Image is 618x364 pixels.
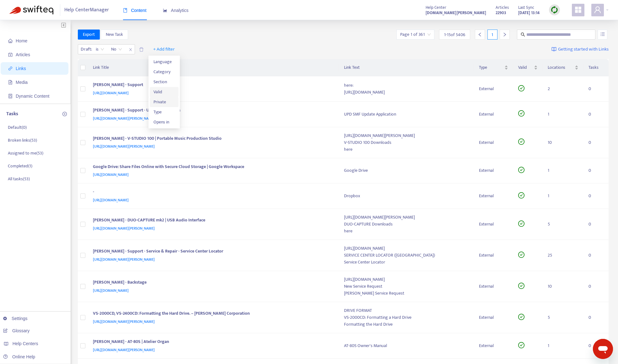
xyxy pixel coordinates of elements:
[78,45,93,54] span: Draft :
[518,283,524,289] span: check-circle
[3,316,28,321] a: Settings
[583,240,609,271] td: 0
[93,163,332,171] div: Google Drive: Share Files Online with Secure Cloud Storage | Google Workspace
[8,163,32,169] p: Completed ( 1 )
[543,209,583,240] td: 5
[479,111,508,118] div: External
[583,302,609,333] td: 0
[344,228,469,235] div: here
[479,252,508,259] div: External
[344,245,469,252] div: [URL][DOMAIN_NAME]
[598,30,607,40] button: unordered-list
[344,146,469,153] div: here
[518,110,524,117] span: check-circle
[543,102,583,127] td: 1
[487,30,497,40] div: 1
[344,283,469,290] div: New Service Request
[8,80,13,84] span: file-image
[518,167,524,173] span: check-circle
[3,328,30,333] a: Glossary
[521,32,525,37] span: search
[8,176,30,182] p: All tasks ( 53 )
[344,89,469,96] div: [URL][DOMAIN_NAME]
[593,339,613,359] iframe: メッセージングウィンドウを開くボタン
[426,9,486,16] a: [DOMAIN_NAME][PERSON_NAME]
[93,107,332,115] div: [PERSON_NAME] - Support - Updates & Drivers
[13,341,38,346] span: Help Centers
[8,94,13,98] span: container
[583,209,609,240] td: 0
[93,171,129,178] span: [URL][DOMAIN_NAME]
[93,188,332,197] div: -
[93,248,332,256] div: [PERSON_NAME] - Support - Service & Repair - Service Center Locator
[344,252,469,259] div: SERVICE CENTER LOCATOR ([GEOGRAPHIC_DATA])
[344,342,469,349] div: AT-80S Owner's Manual
[496,9,506,16] strong: 22903
[8,150,43,156] p: Assigned to me ( 53 )
[583,183,609,209] td: 0
[518,342,524,348] span: check-circle
[583,158,609,184] td: 0
[479,283,508,290] div: External
[583,333,609,359] td: 0
[93,81,332,90] div: [PERSON_NAME] - Support
[93,318,155,325] span: [URL][DOMAIN_NAME][PERSON_NAME]
[93,197,129,203] span: [URL][DOMAIN_NAME]
[518,314,524,320] span: check-circle
[93,90,129,96] span: [URL][DOMAIN_NAME]
[344,193,469,199] div: Dropbox
[518,85,524,91] span: check-circle
[518,9,540,16] strong: [DATE] 13:14
[479,342,508,349] div: External
[479,221,508,228] div: External
[93,143,155,149] span: [URL][DOMAIN_NAME][PERSON_NAME]
[83,31,95,38] span: Export
[478,32,482,37] span: left
[8,66,13,71] span: link
[139,47,144,52] span: delete
[479,139,508,146] div: External
[148,44,180,54] button: + Add filter
[444,31,465,38] span: 1 - 15 of 5406
[153,119,175,126] span: Opens in
[163,8,167,13] span: area-chart
[543,127,583,158] td: 10
[344,276,469,283] div: [URL][DOMAIN_NAME]
[543,183,583,209] td: 1
[479,193,508,199] div: External
[344,321,469,328] div: Formatting the Hard Drive
[543,271,583,302] td: 10
[153,89,175,95] span: Valid
[78,30,100,40] button: Export
[344,290,469,297] div: [PERSON_NAME] Service Request
[518,192,524,198] span: check-circle
[344,82,469,89] div: here:
[344,111,469,118] div: UPD SMF Update Application
[543,302,583,333] td: 5
[93,287,129,294] span: [URL][DOMAIN_NAME]
[583,59,609,76] th: Tasks
[8,137,37,144] p: Broken links ( 53 )
[551,47,556,52] img: image-link
[479,85,508,92] div: External
[64,4,109,16] span: Help Center Manager
[93,279,332,287] div: [PERSON_NAME] - Backstage
[3,354,35,359] a: Online Help
[518,64,533,71] span: Valid
[543,333,583,359] td: 1
[600,32,605,36] span: unordered-list
[93,115,155,122] span: [URL][DOMAIN_NAME][PERSON_NAME]
[93,310,332,318] div: VS-2000CD, VS-2400CD: Formatting the Hard Drive. – [PERSON_NAME] Corporation
[583,102,609,127] td: 0
[153,99,175,106] span: Private
[8,52,13,57] span: account-book
[344,214,469,221] div: [URL][DOMAIN_NAME][PERSON_NAME]
[93,347,155,353] span: [URL][DOMAIN_NAME][PERSON_NAME]
[513,59,543,76] th: Valid
[153,109,175,116] span: Type
[518,252,524,258] span: check-circle
[479,167,508,174] div: External
[344,314,469,321] div: VS-2000CD: Formatting a Hard Drive
[479,314,508,321] div: External
[126,46,135,53] span: close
